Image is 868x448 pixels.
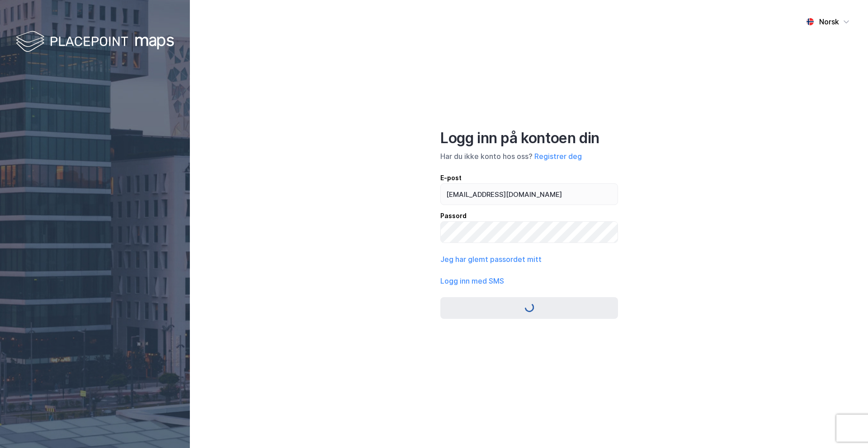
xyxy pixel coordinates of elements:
div: Logg inn på kontoen din [440,129,618,147]
button: Jeg har glemt passordet mitt [440,254,542,265]
div: Passord [440,210,618,221]
div: Har du ikke konto hos oss? [440,151,618,162]
div: Norsk [819,16,839,27]
iframe: Chat Widget [823,405,868,448]
button: Logg inn med SMS [440,275,504,286]
button: Registrer deg [534,151,582,162]
div: E-post [440,173,618,183]
img: logo-white.f07954bde2210d2a523dddb988cd2aa7.svg [16,29,174,56]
